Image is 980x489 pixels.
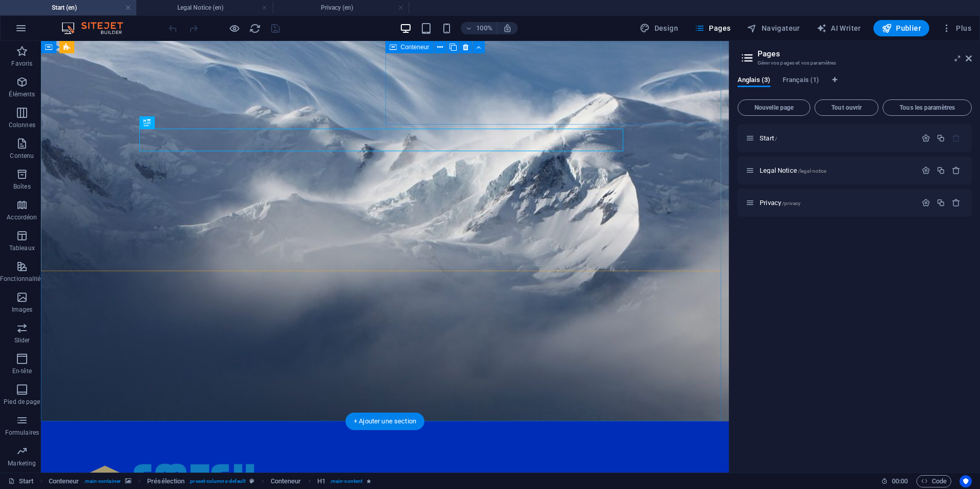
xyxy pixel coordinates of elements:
[189,475,246,487] span: . preset-columns-default
[317,475,325,487] span: Cliquez pour sélectionner. Double-cliquez pour modifier.
[14,336,30,344] p: Slider
[922,166,930,175] div: Paramètres
[59,22,136,34] img: Editor Logo
[892,475,908,487] span: 00 00
[881,475,908,487] h6: Durée de la session
[271,475,301,487] span: Cliquez pour sélectionner. Double-cliquez pour modifier.
[49,475,79,487] span: Cliquez pour sélectionner. Double-cliquez pour modifier.
[125,478,131,484] i: Cet élément contient un arrière-plan.
[4,398,40,406] p: Pied de page
[8,475,34,487] a: Cliquez pour annuler la sélection. Double-cliquez pour ouvrir Pages.
[819,105,874,111] span: Tout ouvrir
[8,459,36,467] p: Marketing
[7,213,37,221] p: Accordéon
[366,478,371,484] i: Cet élément contient une animation.
[136,2,273,13] h4: Legal Notice (en)
[760,199,801,207] span: Cliquez pour ouvrir la page.
[503,24,512,33] i: Lors du redimensionnement, ajuster automatiquement le niveau de zoom en fonction de l'appareil sé...
[250,478,254,484] i: Cet élément est une présélection personnalisable.
[952,166,961,175] div: Supprimer
[816,23,861,33] span: AI Writer
[873,20,929,36] button: Publier
[742,105,806,111] span: Nouvelle page
[9,244,35,252] p: Tableaux
[10,152,34,160] p: Contenu
[921,475,947,487] span: Code
[883,99,972,116] button: Tous les paramètres
[11,59,32,68] p: Favoris
[401,44,430,50] span: Conteneur
[743,20,804,36] button: Navigateur
[812,20,865,36] button: AI Writer
[775,136,777,141] span: /
[5,429,39,437] p: Formulaires
[461,22,497,34] button: 100%
[273,2,409,13] h4: Privacy (en)
[476,22,493,34] h6: 100%
[345,413,424,430] div: + Ajouter une section
[640,23,678,33] span: Design
[936,166,945,175] div: Dupliquer
[782,200,801,206] span: /privacy
[952,198,961,207] div: Supprimer
[936,198,945,207] div: Dupliquer
[747,23,800,33] span: Navigateur
[952,134,961,142] div: La page de départ ne peut pas être supprimée.
[636,20,682,36] div: Design (Ctrl+Alt+Y)
[757,199,916,206] div: Privacy/privacy
[882,23,921,33] span: Publier
[12,305,33,314] p: Images
[738,76,972,95] div: Onglets langues
[758,49,972,58] h2: Pages
[330,475,362,487] span: . main-content
[760,167,826,174] span: Legal Notice
[916,475,951,487] button: Code
[738,99,810,116] button: Nouvelle page
[13,182,31,191] p: Boîtes
[922,134,930,142] div: Paramètres
[942,23,971,33] span: Plus
[757,135,916,141] div: Start/
[899,477,901,485] span: :
[959,475,972,487] button: Usercentrics
[887,105,967,111] span: Tous les paramètres
[922,198,930,207] div: Paramètres
[147,475,185,487] span: Cliquez pour sélectionner. Double-cliquez pour modifier.
[757,167,916,174] div: Legal Notice/legal-notice
[690,20,734,36] button: Pages
[636,20,682,36] button: Design
[12,367,32,375] p: En-tête
[249,22,261,34] button: reload
[814,99,879,116] button: Tout ouvrir
[758,58,951,68] h3: Gérer vos pages et vos paramètres
[9,90,35,98] p: Éléments
[798,168,827,174] span: /legal-notice
[937,20,975,36] button: Plus
[695,23,730,33] span: Pages
[760,134,777,142] span: Cliquez pour ouvrir la page.
[936,134,945,142] div: Dupliquer
[84,475,121,487] span: . main-container
[49,475,372,487] nav: breadcrumb
[9,121,35,129] p: Colonnes
[738,74,770,88] span: Anglais (3)
[783,74,819,88] span: Français (1)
